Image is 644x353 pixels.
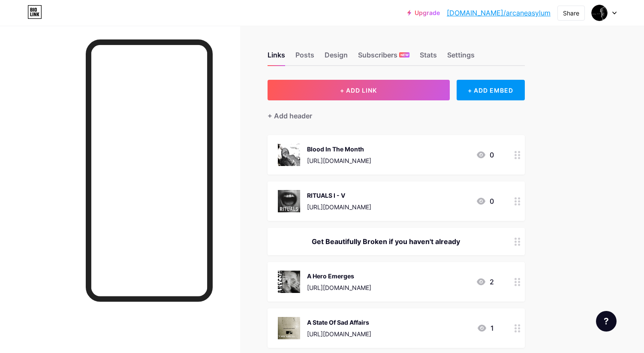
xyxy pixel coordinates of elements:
[476,196,494,206] div: 0
[307,191,371,200] div: RITUALS I - V
[447,8,551,18] a: [DOMAIN_NAME]/arcaneasylum
[420,50,437,65] div: Stats
[457,80,525,100] div: + ADD EMBED
[325,50,348,65] div: Design
[307,156,371,165] div: [URL][DOMAIN_NAME]
[447,50,475,65] div: Settings
[400,52,409,57] span: NEW
[407,9,440,16] a: Upgrade
[307,283,371,292] div: [URL][DOMAIN_NAME]
[278,271,300,293] img: A Hero Emerges
[477,323,494,333] div: 1
[476,150,494,160] div: 0
[476,277,494,287] div: 2
[278,236,494,247] div: Get Beautifully Broken if you haven't already
[307,329,371,338] div: [URL][DOMAIN_NAME]
[268,111,312,121] div: + Add header
[307,202,371,211] div: [URL][DOMAIN_NAME]
[268,50,285,65] div: Links
[268,80,450,100] button: + ADD LINK
[278,317,300,339] img: A State Of Sad Affairs
[358,50,409,65] div: Subscribers
[340,87,377,94] span: + ADD LINK
[563,9,579,18] div: Share
[295,50,314,65] div: Posts
[307,272,371,281] div: A Hero Emerges
[307,145,371,154] div: Blood In The Month
[278,190,300,212] img: RITUALS I - V
[278,144,300,166] img: Blood In The Month
[591,5,608,21] img: arcaneasylum
[307,318,371,327] div: A State Of Sad Affairs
